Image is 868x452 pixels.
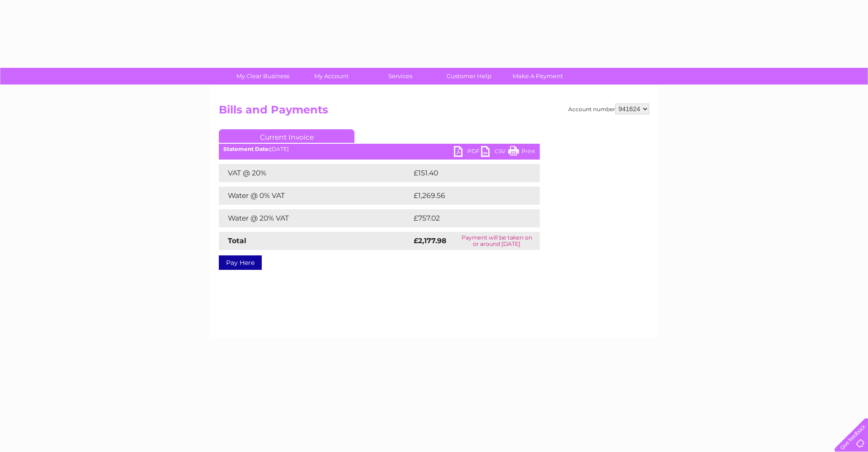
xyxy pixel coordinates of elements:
[219,255,262,270] a: Pay Here
[228,236,246,245] strong: Total
[226,68,300,85] a: My Clear Business
[219,164,411,182] td: VAT @ 20%
[500,68,575,85] a: Make A Payment
[481,146,508,159] a: CSV
[219,104,649,121] h2: Bills and Payments
[363,68,438,85] a: Services
[454,232,540,250] td: Payment will be taken on or around [DATE]
[223,146,270,152] b: Statement Date:
[411,209,524,227] td: £757.02
[219,209,411,227] td: Water @ 20% VAT
[568,104,649,114] div: Account number
[508,146,535,159] a: Print
[219,187,411,205] td: Water @ 0% VAT
[454,146,481,159] a: PDF
[432,68,506,85] a: Customer Help
[219,129,354,143] a: Current Invoice
[411,164,523,182] td: £151.40
[219,146,540,152] div: [DATE]
[414,236,446,245] strong: £2,177.98
[411,187,525,205] td: £1,269.56
[294,68,369,85] a: My Account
